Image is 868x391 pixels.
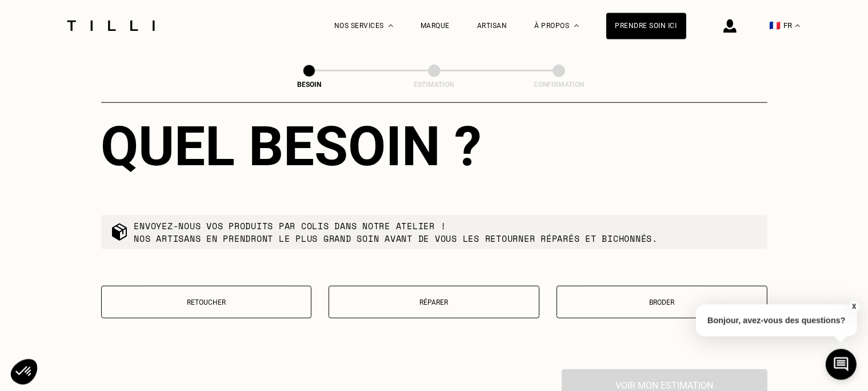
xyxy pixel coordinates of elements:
[101,114,767,178] div: Quel besoin ?
[252,80,366,88] div: Besoin
[421,22,450,30] a: Marque
[557,285,767,318] button: Broder
[134,219,658,244] p: Envoyez-nous vos produits par colis dans notre atelier ! Nos artisans en prendront le plus grand ...
[389,24,393,27] img: Menu déroulant
[101,285,312,318] button: Retoucher
[329,285,539,318] button: Réparer
[848,300,859,313] button: X
[770,20,781,31] span: 🇫🇷
[563,298,761,306] p: Broder
[107,298,306,306] p: Retoucher
[502,80,616,88] div: Confirmation
[574,24,579,27] img: Menu déroulant à propos
[110,222,129,241] img: commande colis
[723,19,737,33] img: icône connexion
[477,22,507,30] a: Artisan
[335,298,533,306] p: Réparer
[696,304,857,336] p: Bonjour, avez-vous des questions?
[63,20,159,31] img: Logo du service de couturière Tilli
[606,13,686,39] a: Prendre soin ici
[377,80,491,88] div: Estimation
[795,24,800,27] img: menu déroulant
